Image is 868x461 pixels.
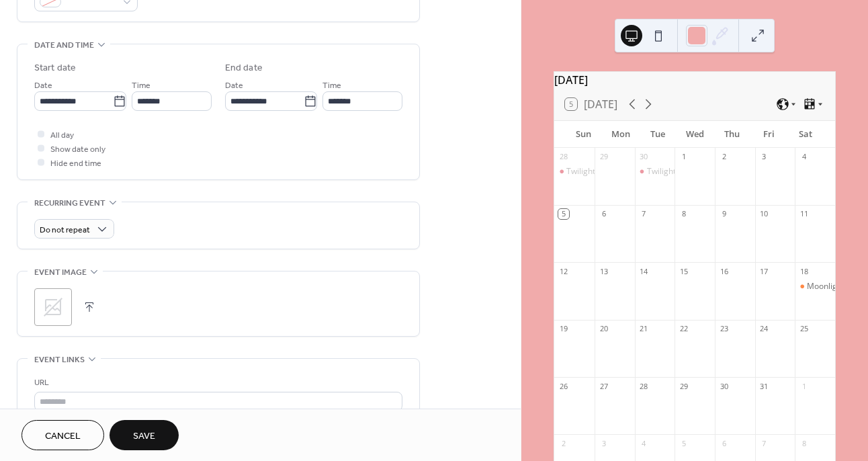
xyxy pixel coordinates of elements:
div: Twilight Prom [554,166,595,177]
div: 17 [759,266,769,276]
div: 28 [558,152,568,162]
div: 3 [759,152,769,162]
div: 22 [679,324,689,334]
span: Hide end time [50,157,101,171]
span: Recurring event [34,196,105,210]
div: 27 [599,381,609,391]
span: All day [50,128,74,142]
div: Moonlight Festival [795,281,835,292]
div: 25 [799,324,809,334]
div: 28 [639,381,649,391]
span: Show date only [50,142,105,157]
button: Save [110,420,179,450]
span: Event image [34,265,87,280]
div: 13 [599,266,609,276]
div: 3 [599,438,609,448]
div: 23 [719,324,729,334]
div: 2 [719,152,729,162]
div: 8 [799,438,809,448]
div: 1 [799,381,809,391]
div: 8 [679,209,689,219]
div: 29 [599,152,609,162]
div: 16 [719,266,729,276]
div: 7 [639,209,649,219]
div: 12 [558,266,568,276]
div: 31 [759,381,769,391]
div: Mon [602,121,639,148]
div: 30 [639,152,649,162]
div: Sun [565,121,602,148]
div: 5 [679,438,689,448]
div: Start date [34,61,76,75]
div: 14 [639,266,649,276]
div: 18 [799,266,809,276]
div: 9 [719,209,729,219]
div: 4 [799,152,809,162]
span: Time [322,79,341,93]
div: 1 [679,152,689,162]
div: 5 [558,209,568,219]
div: URL [34,376,400,390]
div: 4 [639,438,649,448]
div: Twilight Prom [566,166,617,177]
div: 20 [599,324,609,334]
span: Save [133,429,155,444]
div: Twilight 20th Anniversary - Book Release [647,166,799,177]
div: 24 [759,324,769,334]
div: Wed [677,121,713,148]
span: Do not repeat [40,222,90,238]
button: Cancel [21,420,104,450]
div: 30 [719,381,729,391]
div: 26 [558,381,568,391]
div: 29 [679,381,689,391]
span: Date [225,79,243,93]
div: Sat [787,121,824,148]
div: 10 [759,209,769,219]
div: 6 [719,438,729,448]
div: 15 [679,266,689,276]
div: 21 [639,324,649,334]
span: Cancel [45,429,81,444]
span: Time [132,79,150,93]
div: 6 [599,209,609,219]
div: ; [34,288,72,326]
div: Fri [750,121,787,148]
div: [DATE] [554,72,835,88]
div: 7 [759,438,769,448]
div: Tue [639,121,676,148]
span: Date [34,79,52,93]
div: 2 [558,438,568,448]
div: Twilight 20th Anniversary - Book Release [635,166,675,177]
div: 11 [799,209,809,219]
span: Date and time [34,38,94,52]
span: Event links [34,353,85,367]
div: Thu [713,121,750,148]
div: End date [225,61,263,75]
div: 19 [558,324,568,334]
